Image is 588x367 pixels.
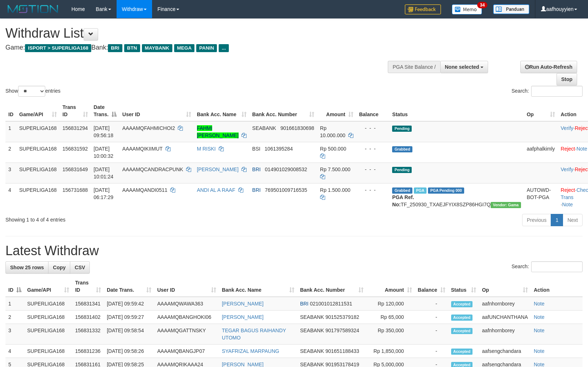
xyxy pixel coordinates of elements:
[119,101,194,121] th: User ID: activate to sort column ascending
[108,44,122,52] span: BRI
[124,44,140,52] span: BTN
[561,125,574,131] a: Verify
[534,328,545,333] a: Note
[493,4,529,14] img: panduan.png
[300,301,308,307] span: BRI
[197,166,239,172] a: [PERSON_NAME]
[16,183,60,211] td: SUPERLIGA168
[154,276,219,297] th: User ID: activate to sort column ascending
[5,297,24,311] td: 1
[24,345,72,358] td: SUPERLIGA168
[94,146,114,159] span: [DATE] 10:00:32
[104,297,154,311] td: [DATE] 09:59:42
[122,146,163,152] span: AAAAMQIKIIMUT
[197,146,216,152] a: M RISKI
[104,324,154,345] td: [DATE] 09:58:54
[265,146,293,152] span: Copy 1061395284 to clipboard
[94,187,114,200] span: [DATE] 06:17:29
[576,146,587,152] a: Note
[561,166,574,172] a: Verify
[24,297,72,311] td: SUPERLIGA168
[512,261,583,272] label: Search:
[63,166,88,172] span: 156831649
[448,276,479,297] th: Status: activate to sort column ascending
[5,244,583,258] h1: Latest Withdraw
[428,187,464,194] span: PGA Pending
[366,276,415,297] th: Amount: activate to sort column ascending
[451,349,473,355] span: Accepted
[325,328,359,333] span: Copy 901797589324 to clipboard
[5,142,16,163] td: 2
[415,276,448,297] th: Balance: activate to sort column ascending
[300,348,324,354] span: SEABANK
[5,163,16,183] td: 3
[479,311,531,324] td: aafUNCHANTHANA
[5,4,60,14] img: MOTION_logo.png
[219,44,228,52] span: ...
[562,202,573,207] a: Note
[5,345,24,358] td: 4
[451,315,473,321] span: Accepted
[520,61,577,73] a: Run Auto-Refresh
[534,301,545,307] a: Note
[5,213,240,223] div: Showing 1 to 4 of 4 entries
[534,314,545,320] a: Note
[122,166,183,172] span: AAAAMQCANDRACPUNK
[5,276,24,297] th: ID: activate to sort column descending
[70,261,90,274] a: CSV
[392,194,414,207] b: PGA Ref. No:
[24,324,72,345] td: SUPERLIGA168
[415,311,448,324] td: -
[320,125,345,138] span: Rp 10.000.000
[48,261,70,274] a: Copy
[222,328,286,341] a: TEGAR BAGUS RAIHANDY UTOMO
[415,324,448,345] td: -
[479,297,531,311] td: aafnhornborey
[451,301,473,307] span: Accepted
[479,345,531,358] td: aafsengchandara
[18,86,45,97] select: Showentries
[24,276,72,297] th: Game/API: activate to sort column ascending
[222,301,264,307] a: [PERSON_NAME]
[24,311,72,324] td: SUPERLIGA168
[359,166,387,173] div: - - -
[415,297,448,311] td: -
[524,101,558,121] th: Op: activate to sort column ascending
[72,311,104,324] td: 156831402
[5,26,385,41] h1: Withdraw List
[104,311,154,324] td: [DATE] 09:59:27
[300,328,324,333] span: SEABANK
[561,146,575,152] a: Reject
[94,125,114,138] span: [DATE] 09:56:18
[451,328,473,334] span: Accepted
[63,125,88,131] span: 156831294
[524,142,558,163] td: aafphalkimly
[392,187,412,194] span: Grabbed
[265,166,307,172] span: Copy 014901029008532 to clipboard
[531,276,583,297] th: Action
[194,101,249,121] th: Bank Acc. Name: activate to sort column ascending
[551,214,563,226] a: 1
[325,348,359,354] span: Copy 901651188433 to clipboard
[16,142,60,163] td: SUPERLIGA168
[219,276,297,297] th: Bank Acc. Name: activate to sort column ascending
[445,64,479,70] span: None selected
[389,183,524,211] td: TF_250930_TXAEJFYIX8SZP86HGI7Q
[122,125,175,131] span: AAAAMQFAHMICHOI2
[104,276,154,297] th: Date Trans.: activate to sort column ascending
[359,186,387,194] div: - - -
[16,163,60,183] td: SUPERLIGA168
[5,86,60,97] label: Show entries
[359,125,387,132] div: - - -
[531,86,583,97] input: Search:
[320,166,350,172] span: Rp 7.500.000
[366,297,415,311] td: Rp 120,000
[197,125,239,138] a: FAHMI [PERSON_NAME]
[563,214,583,226] a: Next
[72,276,104,297] th: Trans ID: activate to sort column ascending
[122,187,168,193] span: AAAAMQANDI0511
[197,187,235,193] a: ANDI AL A RAAF
[392,146,412,152] span: Grabbed
[25,44,91,52] span: ISPORT > SUPERLIGA168
[5,121,16,142] td: 1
